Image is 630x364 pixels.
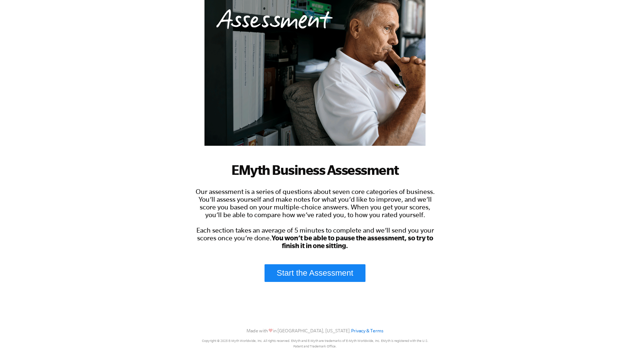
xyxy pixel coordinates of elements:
p: Made with in [GEOGRAPHIC_DATA], [US_STATE]. [201,327,429,335]
strong: You won’t be able to pause the assessment, so try to finish it in one sitting. [272,234,433,249]
a: Start the Assessment [265,264,365,282]
a: Privacy & Terms [351,328,384,333]
p: Copyright © 2025 E-Myth Worldwide, Inc. All rights reserved. EMyth and E-Myth are trademarks of E... [201,338,429,349]
h1: EMyth Business Assessment [193,162,437,178]
span: Our assessment is a series of questions about seven core categories of business. You’ll assess yo... [196,188,435,250]
iframe: Chat Widget [593,329,630,364]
